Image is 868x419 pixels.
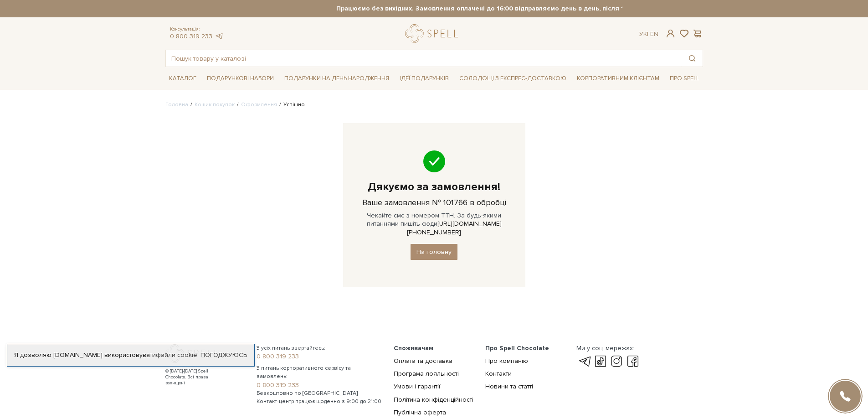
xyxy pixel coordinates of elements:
[215,32,224,40] a: telegram
[195,101,235,108] a: Кошик покупок
[609,356,624,367] a: instagram
[394,409,446,416] a: Публічна оферта
[246,5,784,13] strong: Працюємо без вихідних. Замовлення оплачені до 16:00 відправляємо день в день, після 16:00 - насту...
[639,30,658,38] div: Ук
[650,30,658,38] a: En
[165,101,188,108] a: Головна
[257,344,383,352] span: З усіх питань звертайтесь:
[257,381,383,389] a: 0 800 319 233
[257,398,383,406] span: Контакт-центр працює щоденно з 9:00 до 21:00
[576,344,640,352] div: Ми у соц. мережах:
[343,123,525,287] div: Чекайте смс з номером ТТН. За будь-якими питаннями пишіть сюди
[281,72,393,86] span: Подарунки на День народження
[394,344,433,352] span: Споживачам
[156,351,197,359] a: файли cookie
[165,368,227,386] div: © [DATE]-[DATE] Spell Chocolate. Всі права захищені
[257,352,383,361] a: 0 800 319 233
[257,364,383,381] span: З питань корпоративного сервісу та замовлень:
[166,50,682,67] input: Пошук товару у каталозі
[682,50,703,67] button: Пошук товару у каталозі
[394,396,473,403] a: Політика конфіденційності
[200,351,247,359] a: Погоджуюсь
[407,220,502,236] a: [URL][DOMAIN_NAME][PHONE_NUMBER]
[241,101,277,108] a: Оформлення
[625,356,641,367] a: facebook
[405,24,462,43] a: logo
[170,32,212,40] a: 0 800 319 233
[666,72,703,86] span: Про Spell
[576,356,592,367] a: telegram
[394,357,452,365] a: Оплата та доставка
[573,71,663,86] a: Корпоративним клієнтам
[593,356,608,367] a: tik-tok
[456,71,570,86] a: Солодощі з експрес-доставкою
[357,197,512,208] h3: Ваше замовлення № 101766 в обробці
[170,26,224,32] span: Консультація:
[7,351,254,359] div: Я дозволяю [DOMAIN_NAME] використовувати
[394,383,440,390] a: Умови і гарантії
[485,344,549,352] span: Про Spell Chocolate
[485,383,533,390] a: Новини та статті
[165,72,200,86] span: Каталог
[394,370,459,378] a: Програма лояльності
[485,357,528,365] a: Про компанію
[411,244,457,260] a: На головну
[203,72,277,86] span: Подарункові набори
[485,370,512,378] a: Контакти
[357,180,512,194] h1: Дякуємо за замовлення!
[257,389,383,398] span: Безкоштовно по [GEOGRAPHIC_DATA]
[396,72,452,86] span: Ідеї подарунків
[647,30,648,38] span: |
[277,101,305,109] li: Успішно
